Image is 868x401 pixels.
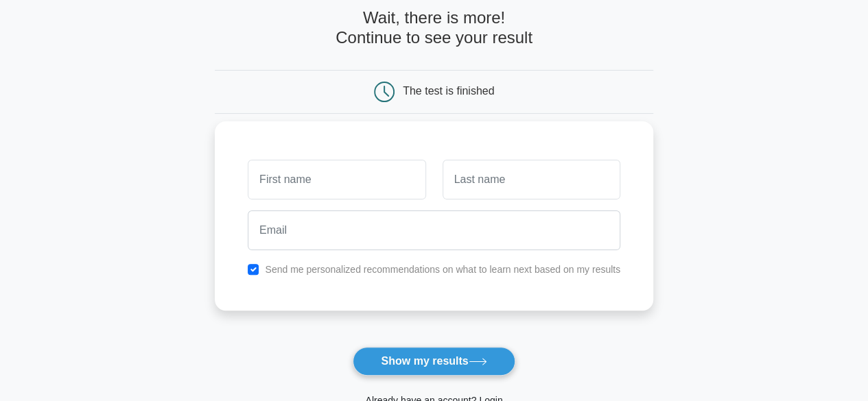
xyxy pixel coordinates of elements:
input: First name [248,160,425,199]
button: Show my results [353,347,515,376]
label: Send me personalized recommendations on what to learn next based on my results [265,264,620,275]
h4: Wait, there is more! Continue to see your result [215,8,653,48]
input: Last name [443,160,620,199]
input: Email [248,210,620,250]
div: The test is finished [403,85,494,97]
